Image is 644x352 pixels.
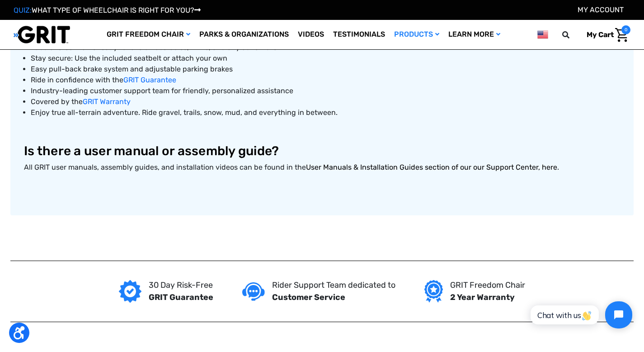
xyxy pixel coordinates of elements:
span: Covered by the [31,97,83,106]
a: GRIT Warranty [83,97,131,106]
h3: Is there a user manual or assembly guide? [24,143,620,159]
span: My Cart [587,30,614,39]
a: GRIT Freedom Chair [102,20,195,49]
img: Rider Support Team dedicated to Customer Service [242,282,265,301]
span: QUIZ: [14,6,32,14]
strong: Customer Service [272,292,345,302]
a: Account [578,5,624,14]
p: All GRIT user manuals, assembly guides, and installation videos can be found in the . [24,162,620,173]
span: Stay secure: Use the included seatbelt or attach your own [31,54,227,62]
span: Ride in confidence with the [31,76,123,84]
a: GRIT Guarantee [123,76,176,84]
span: Tubular steel frame ready to take on obstacles, limits, and any adventure [31,43,277,52]
a: Videos [293,20,329,49]
a: QUIZ:WHAT TYPE OF WHEELCHAIR IS RIGHT FOR YOU? [14,6,201,14]
span: Enjoy true all-terrain adventure. Ride gravel, trails, snow, mud, and everything in between. [31,108,338,117]
p: Rider Support Team dedicated to [272,279,395,291]
span: Easy pull-back brake system and adjustable parking brakes [31,65,233,73]
strong: 2 Year Warranty [450,292,515,302]
p: GRIT Freedom Chair [450,279,525,291]
a: Testimonials [329,20,390,49]
input: Search [566,25,580,44]
img: GRIT Freedom Chair 2 Year Warranty [424,280,443,303]
a: Learn More [444,20,505,49]
strong: GRIT Guarantee [149,292,213,302]
iframe: Tidio Chat [521,294,640,336]
a: User Manuals & Installation Guides section of our our Support Center, here [306,163,557,171]
img: us.png [537,29,548,40]
span: Industry-leading customer support team for friendly, personalized assistance [31,86,293,95]
span: 0 [621,25,630,34]
img: GRIT All-Terrain Wheelchair and Mobility Equipment [14,25,70,44]
a: Parks & Organizations [195,20,293,49]
p: 30 Day Risk-Free [149,279,213,291]
a: Cart with 0 items [580,25,630,44]
img: 30 Day Risk-Free GRIT Guarantee [119,280,141,303]
img: Cart [615,28,628,42]
a: Products [390,20,444,49]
